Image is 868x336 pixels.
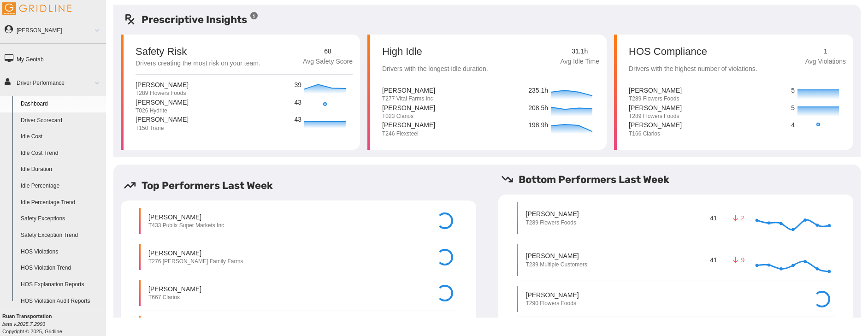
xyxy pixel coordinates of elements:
[382,95,435,103] p: T277 Vital Farms Inc
[382,86,435,95] p: [PERSON_NAME]
[791,86,795,96] p: 5
[805,47,846,57] p: 1
[17,195,106,211] a: Idle Percentage Trend
[17,244,106,260] a: HOS Violations
[148,222,224,230] p: T433 Publix Super Markets Inc
[629,112,682,120] p: T289 Flowers Foods
[2,313,52,319] b: Ruan Transportation
[148,212,224,222] p: [PERSON_NAME]
[2,312,106,335] div: Copyright © 2025, Gridline
[136,89,189,97] p: T289 Flowers Foods
[791,120,795,130] p: 4
[17,178,106,195] a: Idle Percentage
[629,103,682,112] p: [PERSON_NAME]
[629,120,682,130] p: [PERSON_NAME]
[709,212,719,224] p: 41
[17,145,106,162] a: Idle Cost Trend
[526,219,579,227] p: T289 Flowers Foods
[382,120,435,130] p: [PERSON_NAME]
[2,2,71,15] img: Gridline
[526,209,579,218] p: [PERSON_NAME]
[501,172,861,187] h5: Bottom Performers Last Week
[382,64,488,74] p: Drivers with the longest idle duration.
[629,130,682,138] p: T166 Clarios
[731,213,745,223] p: 2
[629,95,682,103] p: T289 Flowers Foods
[526,290,579,300] p: [PERSON_NAME]
[709,253,719,266] p: 41
[17,211,106,227] a: Safety Exceptions
[629,47,757,57] p: HOS Compliance
[17,112,106,129] a: Driver Scorecard
[17,129,106,145] a: Idle Cost
[294,115,302,125] p: 43
[629,86,682,95] p: [PERSON_NAME]
[17,277,106,293] a: HOS Explanation Reports
[124,178,484,193] h5: Top Performers Last Week
[148,284,201,294] p: [PERSON_NAME]
[303,47,353,57] p: 68
[17,227,106,244] a: Safety Exception Trend
[382,103,435,112] p: [PERSON_NAME]
[136,47,187,57] p: Safety Risk
[294,80,302,90] p: 39
[136,124,189,132] p: T150 Trane
[136,107,189,115] p: T026 Hydrite
[526,251,587,260] p: [PERSON_NAME]
[124,12,259,27] h5: Prescriptive Insights
[136,98,189,107] p: [PERSON_NAME]
[791,103,795,113] p: 5
[629,64,757,74] p: Drivers with the highest number of violations.
[528,103,549,113] p: 208.5h
[805,57,846,67] p: Avg Violations
[17,96,106,112] a: Dashboard
[148,258,243,265] p: T276 [PERSON_NAME] Family Farms
[136,80,189,89] p: [PERSON_NAME]
[136,115,189,124] p: [PERSON_NAME]
[17,161,106,178] a: Idle Duration
[526,300,579,307] p: T290 Flowers Foods
[526,261,587,269] p: T239 Multiple Customers
[382,112,435,120] p: T023 Clarios
[303,57,353,67] p: Avg Safety Score
[136,59,260,69] p: Drivers creating the most risk on your team.
[560,57,599,67] p: Avg Idle Time
[2,321,45,327] i: beta v.2025.7.2993
[382,130,435,138] p: T246 Flexsteel
[731,255,745,265] p: 9
[560,47,599,57] p: 31.1h
[148,248,243,258] p: [PERSON_NAME]
[17,260,106,277] a: HOS Violation Trend
[294,98,302,108] p: 43
[528,86,549,96] p: 235.1h
[382,47,488,57] p: High Idle
[148,294,201,301] p: T667 Clarios
[528,120,549,130] p: 198.9h
[17,293,106,310] a: HOS Violation Audit Reports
